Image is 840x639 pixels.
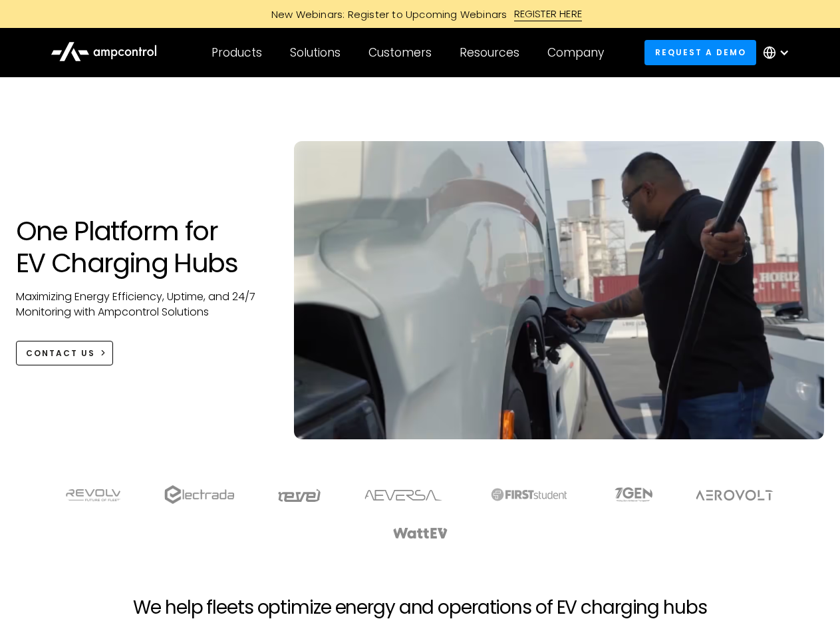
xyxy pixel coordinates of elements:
[258,7,514,21] div: New Webinars: Register to Upcoming Webinars
[121,7,720,21] a: New Webinars: Register to Upcoming WebinarsREGISTER HERE
[290,45,341,60] div: Solutions
[211,45,262,60] div: Products
[695,490,774,501] img: Aerovolt Logo
[392,528,448,538] img: WattEV logo
[26,347,95,359] div: CONTACT US
[514,7,583,21] div: REGISTER HERE
[644,40,756,65] a: Request a demo
[133,596,706,619] h2: We help fleets optimize energy and operations of EV charging hubs
[547,45,604,60] div: Company
[460,45,519,60] div: Resources
[16,215,268,279] h1: One Platform for EV Charging Hubs
[368,45,432,60] div: Customers
[16,290,268,319] p: Maximizing Energy Efficiency, Uptime, and 24/7 Monitoring with Ampcontrol Solutions
[164,485,234,504] img: electrada logo
[16,341,114,365] a: CONTACT US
